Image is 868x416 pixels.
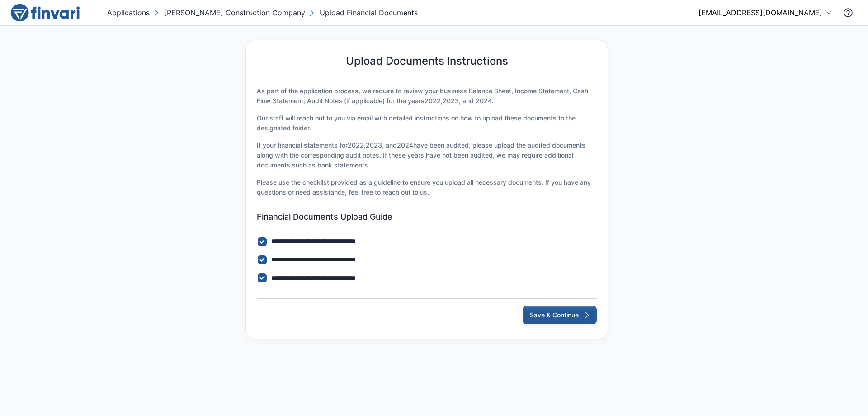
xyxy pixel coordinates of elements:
[164,7,305,18] p: [PERSON_NAME] Construction Company
[151,5,307,20] button: [PERSON_NAME] Construction Company
[11,4,80,22] img: logo
[107,7,150,18] p: Applications
[257,140,597,170] h6: If your financial statements for 2022 , 2023 , and 2024 have been audited, please upload the audi...
[257,177,597,197] h6: Please use the checklist provided as a guideline to ensure you upload all necessary documents. If...
[839,4,857,22] button: Contact Support
[523,306,597,324] button: Save & Continue
[698,7,822,18] p: [EMAIL_ADDRESS][DOMAIN_NAME]
[346,55,508,68] h5: Upload Documents Instructions
[307,5,420,20] button: Upload Financial Documents
[105,5,151,20] button: Applications
[257,212,597,222] h6: Financial Documents Upload Guide
[698,7,832,18] button: [EMAIL_ADDRESS][DOMAIN_NAME]
[257,86,597,106] h6: As part of the application process, we require to review your business Balance Sheet, Income Stat...
[320,7,418,18] p: Upload Financial Documents
[257,113,597,133] h6: Our staff will reach out to you via email with detailed instructions on how to upload these docum...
